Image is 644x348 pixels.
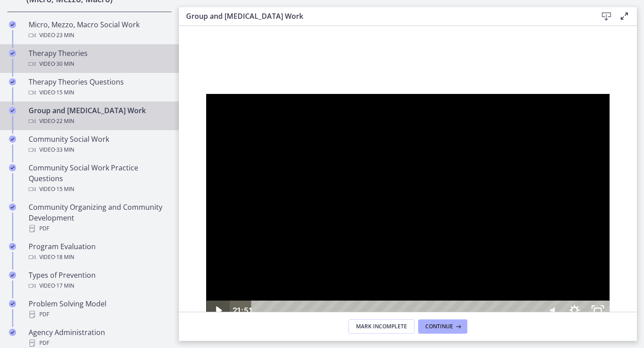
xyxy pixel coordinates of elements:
[55,280,74,291] span: · 17 min
[55,184,74,195] span: · 15 min
[9,164,16,171] i: Completed
[9,21,16,28] i: Completed
[29,105,168,127] div: Group and [MEDICAL_DATA] Work
[29,241,168,263] div: Program Evaluation
[29,59,168,69] div: Video
[186,11,583,21] h3: Group and [MEDICAL_DATA] Work
[55,116,74,127] span: · 22 min
[407,275,431,294] button: Unfullscreen
[9,136,16,143] i: Completed
[29,87,168,98] div: Video
[9,329,16,336] i: Completed
[425,323,453,330] span: Continue
[29,19,168,41] div: Micro, Mezzo, Macro Social Work
[9,204,16,211] i: Completed
[9,272,16,279] i: Completed
[9,243,16,250] i: Completed
[9,50,16,57] i: Completed
[55,144,74,155] span: · 33 min
[361,275,384,294] button: Mute
[29,162,168,195] div: Community Social Work Practice Questions
[348,319,415,334] button: Mark Incomplete
[29,30,168,41] div: Video
[29,48,168,69] div: Therapy Theories
[29,280,168,291] div: Video
[29,184,168,195] div: Video
[29,252,168,263] div: Video
[29,134,168,155] div: Community Social Work
[29,298,168,320] div: Problem Solving Model
[418,319,467,334] button: Continue
[384,275,407,294] button: Show settings menu
[29,202,168,234] div: Community Organizing and Community Development
[29,309,168,320] div: PDF
[356,323,407,330] span: Mark Incomplete
[55,87,74,98] span: · 15 min
[29,116,168,127] div: Video
[9,78,16,85] i: Completed
[9,107,16,114] i: Completed
[55,252,74,263] span: · 18 min
[29,270,168,291] div: Types of Prevention
[29,76,168,98] div: Therapy Theories Questions
[55,30,74,41] span: · 23 min
[55,59,74,69] span: · 30 min
[29,144,168,155] div: Video
[9,300,16,307] i: Completed
[29,223,168,234] div: PDF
